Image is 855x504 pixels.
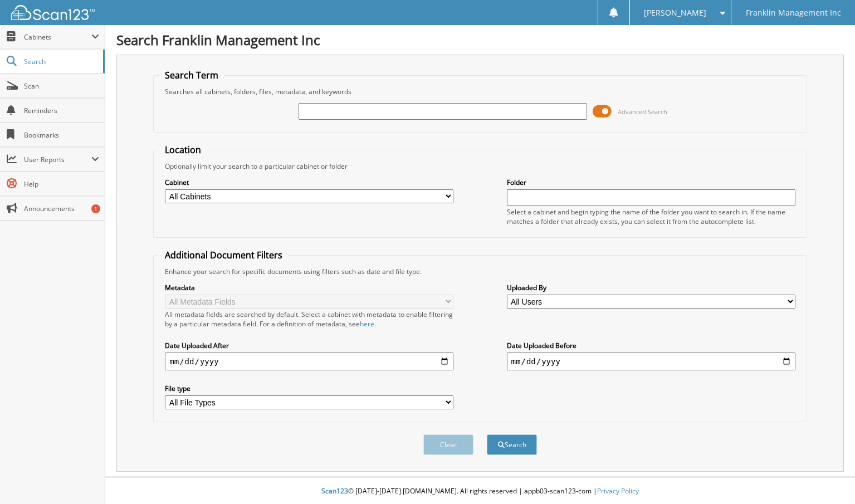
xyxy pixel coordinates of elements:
[746,9,841,16] span: Franklin Management Inc
[159,144,207,156] legend: Location
[24,155,91,164] span: User Reports
[507,341,795,350] label: Date Uploaded Before
[165,384,453,393] label: File type
[24,130,99,140] span: Bookmarks
[24,32,91,42] span: Cabinets
[24,204,99,213] span: Announcements
[165,353,453,370] input: start
[321,486,348,496] span: Scan123
[423,434,473,455] button: Clear
[24,179,99,189] span: Help
[91,204,100,213] div: 1
[165,283,453,292] label: Metadata
[597,486,639,496] a: Privacy Policy
[487,434,537,455] button: Search
[165,310,453,329] div: All metadata fields are searched by default. Select a cabinet with metadata to enable filtering b...
[24,81,99,91] span: Scan
[159,267,800,276] div: Enhance your search for specific documents using filters such as date and file type.
[159,249,288,261] legend: Additional Document Filters
[24,106,99,115] span: Reminders
[360,319,374,329] a: here
[11,5,95,20] img: scan123-logo-white.svg
[24,57,97,66] span: Search
[165,178,453,187] label: Cabinet
[644,9,706,16] span: [PERSON_NAME]
[165,341,453,350] label: Date Uploaded After
[116,31,844,49] h1: Search Franklin Management Inc
[507,283,795,292] label: Uploaded By
[507,178,795,187] label: Folder
[618,107,667,116] span: Advanced Search
[159,87,800,96] div: Searches all cabinets, folders, files, metadata, and keywords
[507,353,795,370] input: end
[159,69,224,81] legend: Search Term
[507,207,795,226] div: Select a cabinet and begin typing the name of the folder you want to search in. If the name match...
[159,162,800,171] div: Optionally limit your search to a particular cabinet or folder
